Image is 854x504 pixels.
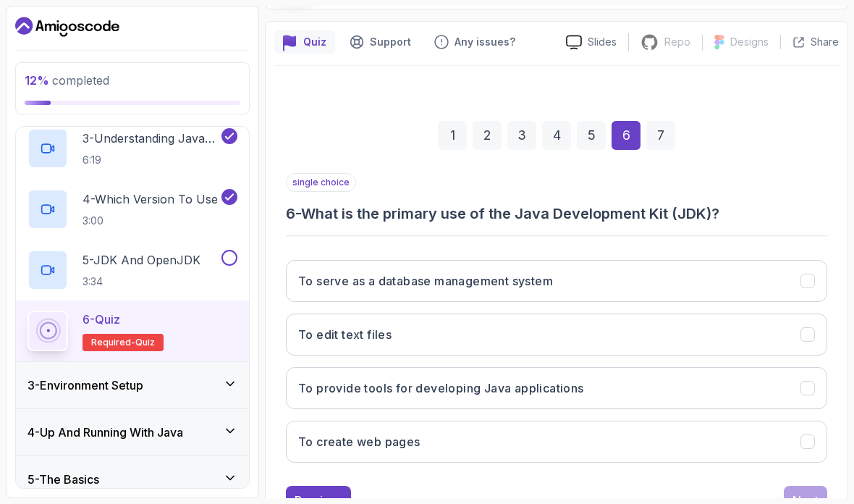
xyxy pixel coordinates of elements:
[577,121,606,150] div: 5
[83,311,120,328] p: 6 - Quiz
[298,379,584,397] h3: To provide tools for developing Java applications
[83,190,218,208] p: 4 - Which Version To Use
[28,377,143,394] h3: 3 - Environment Setup
[664,35,690,49] p: Repo
[25,73,109,88] span: completed
[28,128,237,169] button: 3-Understanding Java Versions6:19
[16,456,249,503] button: 5-The Basics
[286,421,827,463] button: To create web pages
[15,15,119,38] a: Dashboard
[588,35,617,49] p: Slides
[542,121,571,150] div: 4
[83,251,200,269] p: 5 - JDK And OpenJDK
[455,35,515,49] p: Any issues?
[370,35,411,49] p: Support
[286,260,827,302] button: To serve as a database management system
[426,30,524,54] button: Feedback button
[473,121,502,150] div: 2
[91,337,135,348] span: Required-
[83,153,219,167] p: 6:19
[83,274,200,289] p: 3:34
[780,35,839,49] button: Share
[286,173,356,192] p: single choice
[298,326,392,343] h3: To edit text files
[554,35,628,50] a: Slides
[646,121,675,150] div: 7
[303,35,326,49] p: Quiz
[28,311,237,351] button: 6-QuizRequired-quiz
[28,189,237,230] button: 4-Which Version To Use3:00
[507,121,536,150] div: 3
[286,367,827,409] button: To provide tools for developing Java applications
[286,314,827,356] button: To edit text files
[28,424,183,441] h3: 4 - Up And Running With Java
[612,121,640,150] div: 6
[341,30,420,54] button: Support button
[25,73,49,88] span: 12 %
[811,35,839,49] p: Share
[135,337,155,348] span: quiz
[274,30,335,54] button: quiz button
[286,203,827,224] h3: 6 - What is the primary use of the Java Development Kit (JDK)?
[298,433,420,450] h3: To create web pages
[83,130,219,147] p: 3 - Understanding Java Versions
[730,35,769,49] p: Designs
[28,471,99,488] h3: 5 - The Basics
[298,272,553,290] h3: To serve as a database management system
[83,214,218,228] p: 3:00
[16,409,249,455] button: 4-Up And Running With Java
[16,362,249,408] button: 3-Environment Setup
[28,250,237,290] button: 5-JDK And OpenJDK3:34
[438,121,467,150] div: 1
